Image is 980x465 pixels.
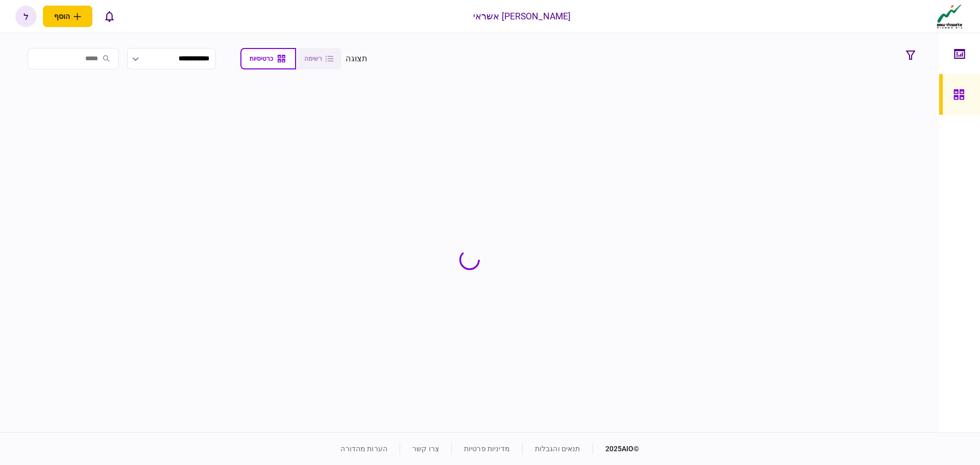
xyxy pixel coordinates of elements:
img: client company logo [935,4,965,29]
div: תצוגה [346,53,367,65]
span: רשימה [304,55,322,62]
div: [PERSON_NAME] אשראי [473,10,571,23]
button: ל [15,6,37,27]
button: רשימה [296,48,341,69]
div: © 2025 AIO [593,444,640,454]
button: פתח רשימת התראות [99,6,120,27]
button: כרטיסיות [240,48,296,69]
a: תנאים והגבלות [535,445,580,453]
button: פתח תפריט להוספת לקוח [43,6,92,27]
a: הערות מהדורה [340,445,387,453]
a: מדיניות פרטיות [464,445,510,453]
span: כרטיסיות [250,55,273,62]
a: צרו קשר [412,445,439,453]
